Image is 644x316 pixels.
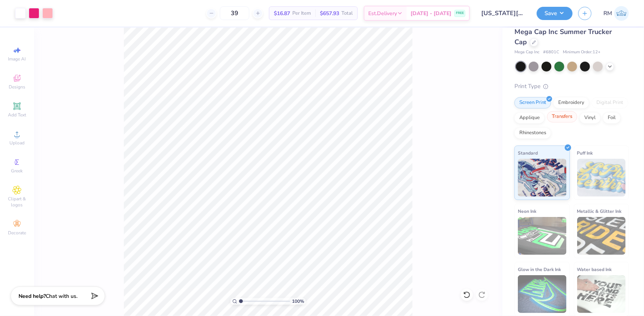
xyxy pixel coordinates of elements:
[514,82,629,91] div: Print Type
[292,298,304,305] span: 100 %
[19,293,46,300] strong: Need help?
[320,9,339,17] span: $657.93
[579,112,601,124] div: Vinyl
[577,275,626,313] img: Water based Ink
[591,97,628,108] div: Digital Print
[514,97,551,108] div: Screen Print
[514,127,551,139] div: Rhinestones
[341,9,353,17] span: Total
[518,217,567,255] img: Neon Ink
[518,149,538,157] span: Standard
[514,49,539,56] span: Mega Cap Inc
[8,230,26,236] span: Decorate
[518,207,536,215] span: Neon Ink
[518,159,567,197] img: Standard
[9,140,25,146] span: Upload
[8,56,26,62] span: Image AI
[292,9,311,17] span: Per Item
[4,196,30,208] span: Clipart & logos
[8,112,26,118] span: Add Text
[220,6,249,20] input: – –
[603,112,621,124] div: Foil
[614,6,629,21] img: Roberta Manuel
[456,11,464,16] span: FREE
[514,112,545,124] div: Applique
[543,49,559,56] span: # 6801C
[46,293,77,300] span: Chat with us.
[577,217,626,255] img: Metallic & Glitter Ink
[577,149,593,157] span: Puff Ink
[518,275,567,313] img: Glow in the Dark Ink
[368,9,397,17] span: Est. Delivery
[577,159,626,197] img: Puff Ink
[563,49,601,56] span: Minimum Order: 12 +
[577,207,622,215] span: Metallic & Glitter Ink
[476,6,531,21] input: Untitled Design
[11,168,23,174] span: Greek
[553,97,589,108] div: Embroidery
[604,9,612,18] span: RM
[518,265,561,273] span: Glow in the Dark Ink
[274,9,290,17] span: $16.87
[577,265,612,273] span: Water based Ink
[411,9,451,17] span: [DATE] - [DATE]
[537,7,573,20] button: Save
[604,6,629,21] a: RM
[9,84,25,90] span: Designs
[547,111,577,122] div: Transfers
